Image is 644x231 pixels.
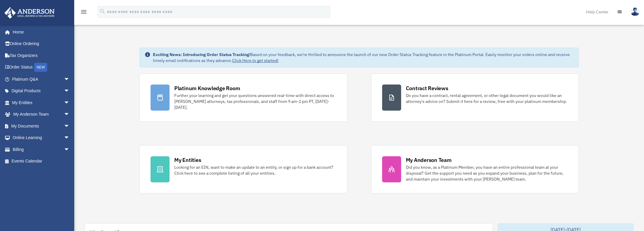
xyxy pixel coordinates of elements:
span: arrow_drop_down [64,97,76,109]
a: Billingarrow_drop_down [4,144,79,155]
a: menu [80,10,87,15]
strong: Exciting News: Introducing Order Status Tracking! [153,52,250,57]
div: My Entities [174,156,201,164]
span: arrow_drop_down [64,132,76,144]
a: Platinum Knowledge Room Further your learning and get your questions answered real-time with dire... [140,74,347,122]
a: Platinum Q&Aarrow_drop_down [4,73,79,85]
a: Click Here to get started! [232,58,279,63]
div: Do you have a contract, rental agreement, or other legal document you would like an attorney's ad... [406,93,568,104]
a: Tax Organizers [4,50,79,61]
a: My Entities Looking for an EIN, want to make an update to an entity, or sign up for a bank accoun... [140,145,347,193]
a: My Documentsarrow_drop_down [4,120,79,132]
div: Did you know, as a Platinum Member, you have an entire professional team at your disposal? Get th... [406,164,568,182]
div: My Anderson Team [406,156,452,164]
span: arrow_drop_down [64,120,76,132]
a: Contract Reviews Do you have a contract, rental agreement, or other legal document you would like... [371,74,579,122]
div: NEW [34,63,47,72]
div: Platinum Knowledge Room [174,85,240,92]
span: arrow_drop_down [64,85,76,97]
img: User Pic [631,7,640,16]
span: arrow_drop_down [64,109,76,121]
div: Looking for an EIN, want to make an update to an entity, or sign up for a bank account? Click her... [174,164,336,176]
div: Based on your feedback, we're thrilled to announce the launch of our new Order Status Tracking fe... [153,52,574,63]
a: Digital Productsarrow_drop_down [4,85,79,97]
a: My Anderson Team Did you know, as a Platinum Member, you have an entire professional team at your... [371,145,579,193]
a: Home [4,26,76,38]
i: menu [80,8,87,15]
i: search [99,8,106,15]
div: Further your learning and get your questions answered real-time with direct access to [PERSON_NAM... [174,93,336,110]
a: Order StatusNEW [4,61,79,74]
a: My Entitiesarrow_drop_down [4,97,79,109]
img: Anderson Advisors Platinum Portal [3,7,56,19]
a: Events Calendar [4,155,79,167]
a: Online Learningarrow_drop_down [4,132,79,144]
span: arrow_drop_down [64,144,76,156]
a: Online Ordering [4,38,79,50]
div: Contract Reviews [406,85,448,92]
span: arrow_drop_down [64,73,76,85]
a: My Anderson Teamarrow_drop_down [4,109,79,120]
